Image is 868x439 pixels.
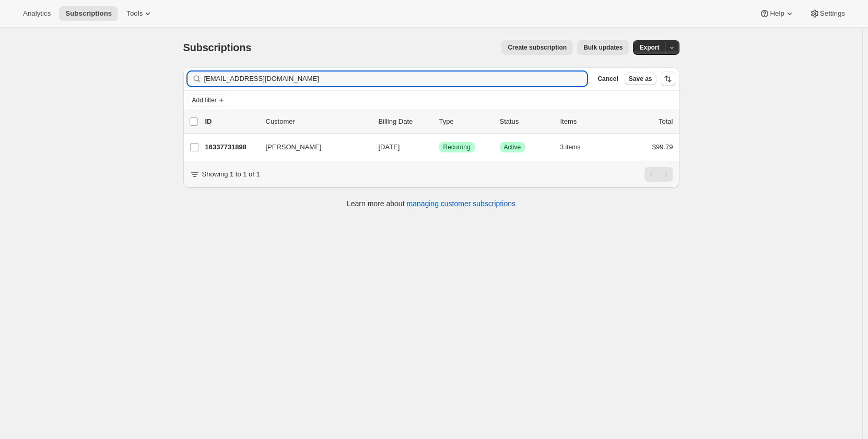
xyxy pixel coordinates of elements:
span: Tools [126,9,143,18]
div: 16337731898[PERSON_NAME][DATE]SuccessRecurringSuccessActive3 items$99.79 [205,140,673,155]
button: Export [633,40,665,55]
button: Subscriptions [59,6,118,21]
button: Bulk updates [577,40,629,55]
p: Learn more about [347,198,515,209]
span: Help [770,9,784,18]
span: Subscriptions [183,42,252,53]
p: Customer [266,116,370,127]
span: Export [639,43,659,52]
button: Analytics [17,6,57,21]
button: Help [753,6,801,21]
span: Bulk updates [583,43,623,52]
div: Type [439,116,491,127]
div: IDCustomerBilling DateTypeStatusItemsTotal [205,116,673,127]
span: $99.79 [652,143,673,151]
p: ID [205,116,257,127]
button: Save as [625,73,656,85]
span: 3 items [560,143,581,151]
a: managing customer subscriptions [406,199,515,208]
span: Analytics [23,9,51,18]
span: [PERSON_NAME] [266,142,322,152]
p: Showing 1 to 1 of 1 [202,169,260,180]
span: Subscriptions [65,9,112,18]
button: Tools [120,6,159,21]
p: Status [500,116,552,127]
p: Billing Date [379,116,431,127]
button: Create subscription [501,40,573,55]
span: Cancel [597,75,618,83]
button: Sort the results [661,72,675,86]
p: 16337731898 [205,142,257,152]
span: Recurring [443,143,471,151]
button: Settings [803,6,851,21]
button: [PERSON_NAME] [260,139,364,156]
button: 3 items [560,140,592,155]
input: Filter subscribers [204,72,588,86]
button: Cancel [593,73,622,85]
span: Create subscription [508,43,567,52]
span: Save as [629,75,652,83]
button: Add filter [187,94,229,106]
nav: Pagination [644,167,673,182]
span: [DATE] [379,143,400,151]
span: Add filter [192,96,217,104]
span: Active [504,143,521,151]
div: Items [560,116,613,127]
span: Settings [820,9,845,18]
p: Total [659,116,673,127]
